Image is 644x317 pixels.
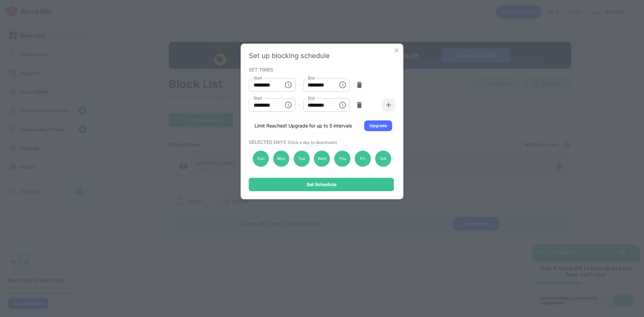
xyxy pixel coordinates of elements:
div: SET TIMES [249,67,394,72]
img: x-button.svg [393,47,400,54]
button: Choose time, selected time is 3:00 PM [281,98,295,112]
div: Thu [334,151,351,167]
div: Sun [253,151,269,167]
button: Choose time, selected time is 4:00 PM [336,98,349,112]
div: Fri [355,151,371,167]
div: Sat [375,151,391,167]
label: Start [254,75,262,81]
div: Tue [293,151,310,167]
div: SELECTED DAYS [249,139,394,145]
div: Set Schedule [307,182,336,187]
span: (Click a day to deactivate) [287,140,337,145]
label: End [308,95,315,101]
button: Choose time, selected time is 10:00 AM [281,78,295,92]
label: Start [254,95,262,101]
div: Set up blocking schedule [249,52,395,60]
div: Mon [273,151,289,167]
label: End [308,75,315,81]
div: - [298,101,300,109]
div: Wed [314,151,330,167]
div: Limit Reached! Upgrade for up to 5 intervals [255,122,352,129]
button: Choose time, selected time is 1:00 PM [336,78,349,92]
div: - [298,81,300,89]
div: Upgrade [370,122,387,129]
